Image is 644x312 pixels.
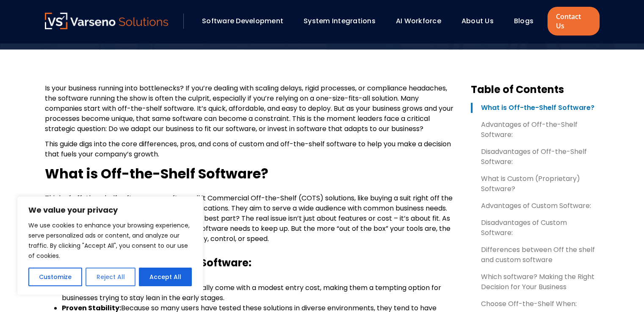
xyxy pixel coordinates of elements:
a: System Integrations [304,16,376,26]
a: Blogs [514,16,533,26]
span: These tools usually come with a modest entry cost, making them a tempting option for businesses t... [62,283,441,303]
a: What is Custom (Proprietary) Software? [471,174,600,194]
a: Disadvantages of Off-the-Shelf Software: [471,147,600,167]
b: What is Off-the-Shelf Software? [45,164,268,183]
div: Blogs [510,14,545,28]
a: Software Development [202,16,283,26]
a: Disadvantages of Custom Software: [471,218,600,238]
p: This guide digs into the core differences, pros, and cons of custom and off-the-shelf software to... [45,139,457,159]
div: System Integrations [299,14,387,28]
a: Which software? Making the Right Decision for Your Business [471,272,600,292]
a: Advantages of Custom Software: [471,201,600,211]
div: About Us [457,14,506,28]
a: Contact Us [547,7,599,36]
a: Varseno Solutions – Product Engineering & IT Services [45,13,169,30]
a: About Us [462,16,494,26]
h3: Table of Contents [471,83,600,96]
p: We value your privacy [28,205,192,215]
a: AI Workforce [396,16,441,26]
img: Varseno Solutions – Product Engineering & IT Services [45,13,169,29]
a: Advantages of Off-the-Shelf Software: [471,120,600,140]
button: Customize [28,268,82,286]
a: Differences between Off the shelf and custom software [471,245,600,265]
button: Reject All [86,268,135,286]
a: Choose Off-the-Shelf When: [471,299,600,309]
p: Think of off-the-shelf software – we often call it Commercial Off-the-Shelf (COTS) solutions, lik... [45,193,457,244]
a: What is Off-the-Shelf Software? [471,103,600,113]
button: Accept All [139,268,192,286]
div: Software Development [198,14,295,28]
div: AI Workforce [392,14,453,28]
p: Is your business running into bottlenecks? If you’re dealing with scaling delays, rigid processes... [45,83,457,134]
p: We use cookies to enhance your browsing experience, serve personalized ads or content, and analyz... [28,220,192,261]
